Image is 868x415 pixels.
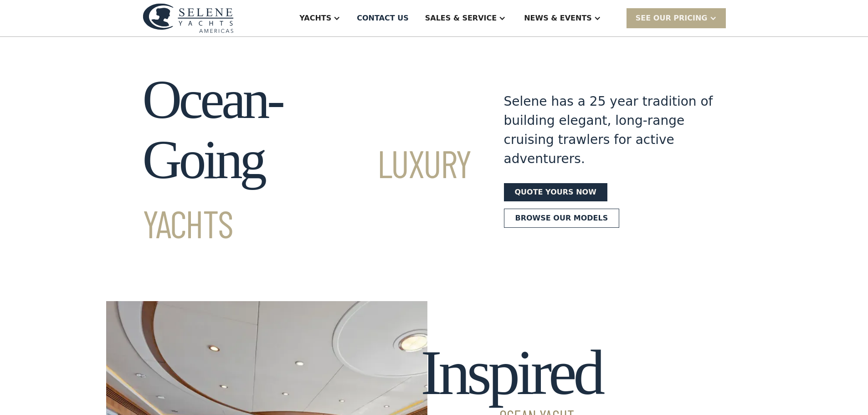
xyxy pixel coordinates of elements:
[143,3,234,33] img: logo
[143,70,471,250] h1: Ocean-Going
[425,13,497,24] div: Sales & Service
[299,13,331,24] div: Yachts
[504,209,620,228] a: Browse our models
[627,8,726,28] div: SEE Our Pricing
[636,13,708,24] div: SEE Our Pricing
[143,140,471,246] span: Luxury Yachts
[524,13,592,24] div: News & EVENTS
[504,92,714,169] div: Selene has a 25 year tradition of building elegant, long-range cruising trawlers for active adven...
[357,13,409,24] div: Contact US
[504,183,607,201] a: Quote yours now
